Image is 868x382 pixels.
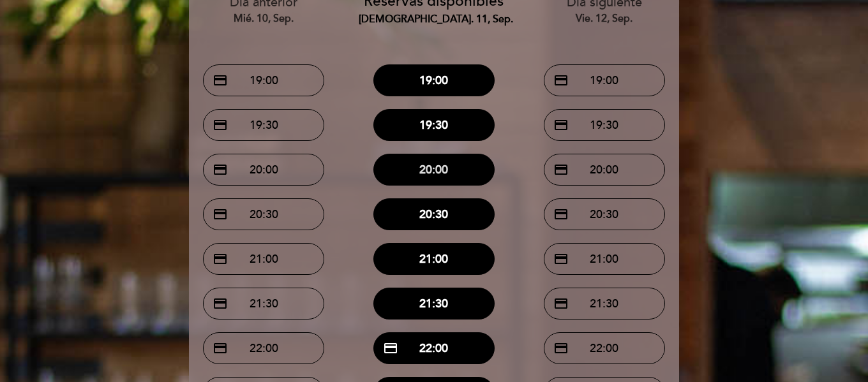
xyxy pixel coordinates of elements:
[544,64,665,96] button: credit_card 19:00
[373,288,495,320] button: 21:30
[544,109,665,141] button: credit_card 19:30
[544,243,665,275] button: credit_card 21:00
[213,73,228,88] span: credit_card
[544,198,665,230] button: credit_card 20:30
[373,109,495,141] button: 19:30
[188,11,340,26] div: mié. 10, sep.
[213,207,228,222] span: credit_card
[203,243,324,275] button: credit_card 21:00
[528,11,680,26] div: vie. 12, sep.
[203,154,324,186] button: credit_card 20:00
[213,296,228,311] span: credit_card
[544,154,665,186] button: credit_card 20:00
[553,207,569,222] span: credit_card
[203,64,324,96] button: credit_card 19:00
[203,332,324,364] button: credit_card 22:00
[553,162,569,177] span: credit_card
[383,341,398,356] span: credit_card
[553,73,569,88] span: credit_card
[544,332,665,364] button: credit_card 22:00
[373,332,495,364] button: credit_card 22:00
[373,154,495,186] button: 20:00
[203,288,324,320] button: credit_card 21:30
[359,12,510,27] div: [DEMOGRAPHIC_DATA]. 11, sep.
[213,341,228,356] span: credit_card
[213,117,228,133] span: credit_card
[213,162,228,177] span: credit_card
[553,341,569,356] span: credit_card
[553,296,569,311] span: credit_card
[373,64,495,96] button: 19:00
[203,109,324,141] button: credit_card 19:30
[553,251,569,267] span: credit_card
[203,198,324,230] button: credit_card 20:30
[553,117,569,133] span: credit_card
[373,243,495,275] button: 21:00
[373,198,495,230] button: 20:30
[544,288,665,320] button: credit_card 21:30
[213,251,228,267] span: credit_card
